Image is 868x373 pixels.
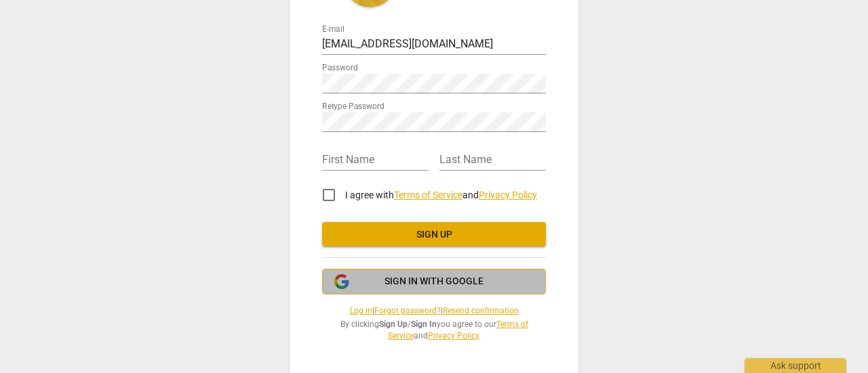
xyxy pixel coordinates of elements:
span: I agree with and [345,190,537,200]
span: Sign up [333,228,535,242]
button: Sign in with Google [322,269,546,294]
b: Sign Up [379,320,408,329]
a: Privacy Policy [428,331,479,341]
label: Password [322,64,358,72]
a: Resend confirmation [443,306,519,315]
span: By clicking / you agree to our and . [322,319,546,341]
a: Log in [350,306,372,315]
a: Privacy Policy [479,190,537,200]
a: Terms of Service [388,320,528,341]
label: Retype Password [322,103,384,111]
span: | | [322,305,546,317]
button: Sign up [322,222,546,246]
b: Sign In [411,320,437,329]
label: E-mail [322,26,344,34]
div: Ask support [745,358,846,373]
a: Terms of Service [394,190,462,200]
span: Sign in with Google [384,275,484,288]
a: Forgot password? [374,306,441,315]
